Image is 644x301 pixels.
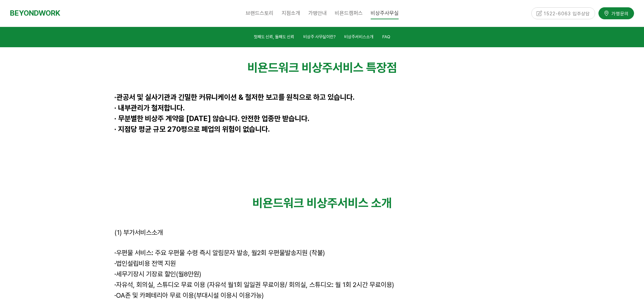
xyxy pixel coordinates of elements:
span: (1) 부가서비스소개 [114,228,163,236]
span: · [114,249,116,257]
a: 가맹문의 [598,7,634,19]
strong: · 무분별한 비상주 계약을 [DATE] 않습니다. 안전한 업종만 받습니다. [114,114,310,123]
strong: 비욘드워크 비상주서비스 특장점 [247,61,397,75]
a: 가맹안내 [304,5,331,22]
a: 비상주서비스소개 [344,33,373,42]
span: 지점소개 [282,10,300,16]
span: 법인설립비용 전액 지원 [114,259,176,267]
strong: 관공서 및 실사기관과 긴밀한 커뮤니케이션 & 철저한 보고를 원칙으로 하고 있습니다. [116,93,355,101]
a: 비상주 사무실이란? [303,33,335,42]
span: 비욘드캠퍼스 [335,10,363,16]
a: BEYONDWORK [10,7,60,19]
span: 자유석, 회의실, 스튜디오 무료 이용 (자유석 월1회 일일권 무료이용/ 회의실, 스튜디오: 월 1회 2시간 무료이용) [114,281,394,289]
a: 지점소개 [278,5,304,22]
a: 비욘드캠퍼스 [331,5,367,22]
strong: · 내부관리가 철저합니다. [114,103,185,112]
a: 브랜드스토리 [242,5,278,22]
strong: · [114,291,116,299]
span: · 지점당 평균 규모 270평으로 폐업의 위험이 없습니다. [114,125,270,133]
span: 비상주사무실 [371,8,399,19]
span: 가맹안내 [308,10,327,16]
a: 비상주사무실 [367,5,403,22]
a: 첫째도 신뢰, 둘째도 신뢰 [254,33,294,42]
span: 가맹문의 [609,10,629,17]
a: FAQ [382,33,390,42]
span: 비상주 사무실이란? [303,34,335,39]
span: OA존 및 카페테리아 무료 이용(부대시설 이용시 이용가능) [114,291,264,299]
span: FAQ [382,34,390,39]
strong: 비욘드워크 비상주서비스 소개 [252,196,392,210]
strong: · [114,93,116,101]
span: 비상주서비스소개 [344,34,373,39]
span: 첫째도 신뢰, 둘째도 신뢰 [254,34,294,39]
span: 우편물 서비스: 주요 우편물 수령 즉시 알림문자 발송, 월2회 우편물발송지원 (착불) [116,249,325,257]
span: 세무기장시 기장료 할인(월8만원) [114,270,201,278]
strong: · [114,270,116,278]
span: 브랜드스토리 [246,10,274,16]
strong: · [114,259,116,267]
strong: · [114,281,116,289]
